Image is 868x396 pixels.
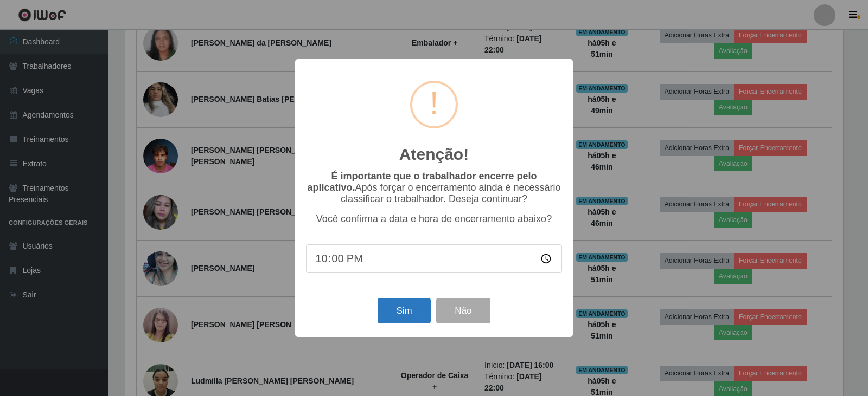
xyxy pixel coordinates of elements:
h2: Atenção! [399,145,469,164]
p: Você confirma a data e hora de encerramento abaixo? [306,213,562,225]
b: É importante que o trabalhador encerre pelo aplicativo. [307,171,537,193]
button: Sim [378,298,430,323]
p: Após forçar o encerramento ainda é necessário classificar o trabalhador. Deseja continuar? [306,171,562,205]
button: Não [436,298,490,323]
